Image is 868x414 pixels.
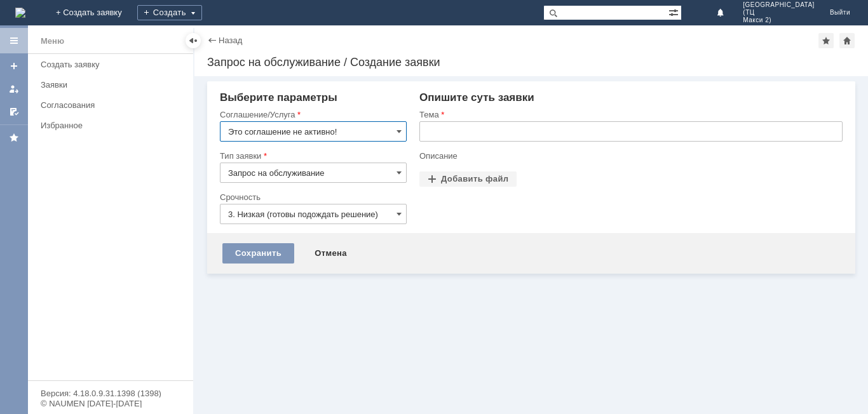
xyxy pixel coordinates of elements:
div: Скрыть меню [186,33,201,48]
div: Тип заявки [220,152,404,160]
a: Создать заявку [36,55,191,74]
span: Выберите параметры [220,91,337,103]
div: Версия: 4.18.0.9.31.1398 (1398) [41,389,180,397]
span: Опишите суть заявки [419,91,534,103]
div: © NAUMEN [DATE]-[DATE] [41,399,180,408]
div: Создать заявку [41,60,186,69]
div: Описание [419,152,840,160]
span: Макси 2) [743,17,815,24]
a: Согласования [36,95,191,115]
span: Расширенный поиск [668,6,681,18]
div: Избранное [41,121,172,130]
span: [GEOGRAPHIC_DATA] [743,1,815,9]
div: Запрос на обслуживание / Создание заявки [207,56,855,69]
a: Назад [219,36,242,45]
div: Добавить в избранное [818,33,834,48]
div: Сделать домашней страницей [839,33,855,48]
div: Тема [419,110,840,119]
div: Создать [137,5,202,20]
a: Создать заявку [4,56,24,76]
div: Срочность [220,193,404,201]
div: Меню [41,34,64,49]
div: Согласования [41,100,186,110]
a: Мои согласования [4,102,24,122]
span: (ТЦ [743,9,815,17]
a: Перейти на домашнюю страницу [15,8,25,18]
div: Заявки [41,80,186,90]
a: Заявки [36,75,191,95]
div: Соглашение/Услуга [220,110,404,119]
img: logo [15,8,25,18]
a: Мои заявки [4,79,24,99]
